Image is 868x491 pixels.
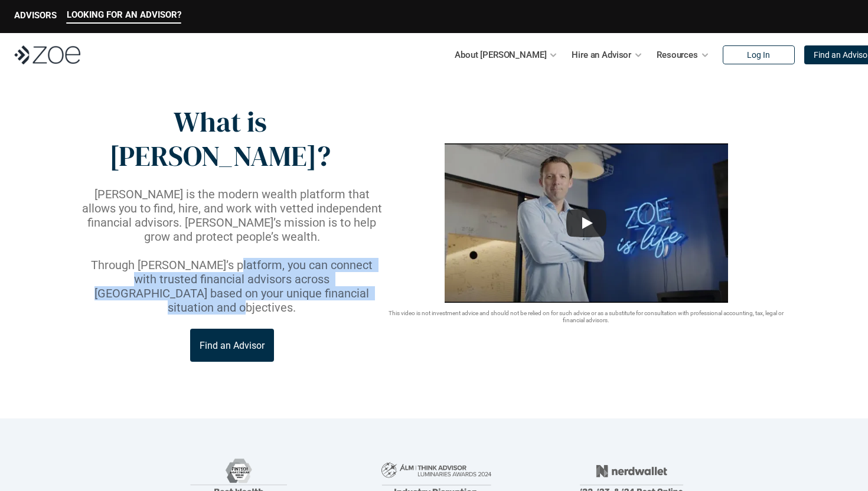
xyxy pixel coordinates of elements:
[190,329,274,362] a: Find an Advisor
[200,340,265,351] p: Find an Advisor
[14,10,57,21] p: ADVISORS
[80,187,384,244] p: [PERSON_NAME] is the modern wealth platform that allows you to find, hire, and work with vetted i...
[566,209,606,237] button: Play
[80,105,360,173] p: What is [PERSON_NAME]?
[67,9,181,20] p: LOOKING FOR AN ADVISOR?
[384,310,788,324] p: This video is not investment advice and should not be relied on for such advice or as a substitut...
[657,46,698,64] p: Resources
[445,143,728,303] img: sddefault.webp
[747,50,770,60] p: Log In
[455,46,546,64] p: About [PERSON_NAME]
[723,45,795,64] a: Log In
[80,258,384,315] p: Through [PERSON_NAME]’s platform, you can connect with trusted financial advisors across [GEOGRAP...
[572,46,631,64] p: Hire an Advisor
